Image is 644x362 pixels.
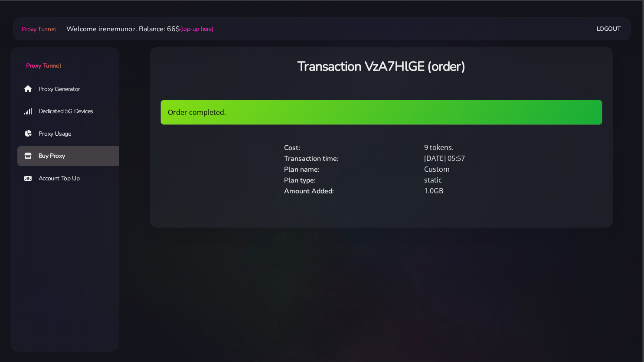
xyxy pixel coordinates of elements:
span: Plan type: [284,176,316,185]
a: Proxy Tunnel [10,47,119,70]
a: Account Top Up [17,169,126,189]
div: 9 tokens. [419,142,559,153]
span: Cost: [284,143,300,153]
div: static [419,175,559,186]
span: Plan name: [284,165,320,174]
div: Custom [419,164,559,175]
span: Transaction time: [284,154,339,163]
iframe: Webchat Widget [594,312,633,351]
a: Dedicated 5G Devices [17,101,126,121]
div: 1.0GB [419,186,559,196]
div: [DATE] 05:57 [419,153,559,164]
span: Amount Added: [284,186,334,196]
a: Proxy Usage [17,124,126,144]
a: (top-up here) [180,24,213,33]
li: Welcome irenemunoz. Balance: 66$ [56,24,213,34]
h3: Transaction VzA7HlGE (order) [160,58,602,75]
a: Buy Proxy [17,146,126,166]
div: Order completed. [160,100,602,125]
a: Proxy Tunnel [20,22,56,36]
a: Proxy Generator [17,79,126,99]
a: Logout [597,21,621,37]
span: Proxy Tunnel [22,25,56,33]
span: Proxy Tunnel [26,62,61,70]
